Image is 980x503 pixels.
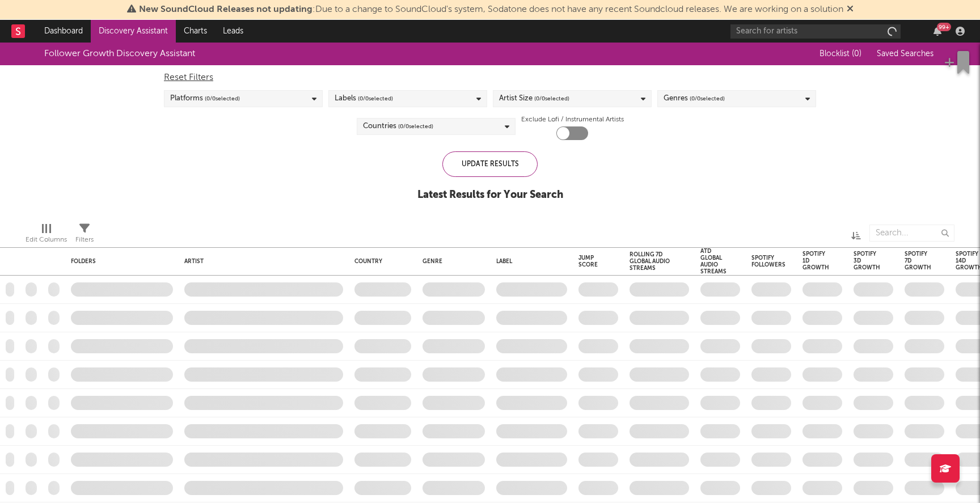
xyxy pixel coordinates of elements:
div: Spotify Followers [751,255,785,268]
div: Filters [75,233,94,247]
a: Dashboard [36,20,91,43]
span: ( 0 / 0 selected) [398,120,433,133]
div: Edit Columns [26,219,67,252]
div: Platforms [170,92,240,105]
span: ( 0 ) [852,50,861,58]
span: Dismiss [847,5,854,14]
div: ATD Global Audio Streams [700,248,726,275]
a: Discovery Assistant [91,20,176,43]
div: Countries [363,120,433,133]
span: New SoundCloud Releases not updating [139,5,312,14]
div: Spotify 7D Growth [905,251,931,271]
a: Charts [176,20,215,43]
span: ( 0 / 0 selected) [358,92,393,105]
div: Latest Results for Your Search [417,188,563,202]
button: Saved Searches [873,49,936,58]
input: Search... [869,225,954,242]
a: Leads [215,20,251,43]
span: : Due to a change to SoundCloud's system, Sodatone does not have any recent Soundcloud releases. ... [139,5,843,14]
span: Blocklist [820,50,861,58]
div: Country [354,258,405,265]
div: Edit Columns [26,233,67,247]
div: Labels [335,92,393,105]
div: Follower Growth Discovery Assistant [44,47,195,61]
div: Update Results [442,151,538,177]
button: 99+ [933,27,941,36]
div: Genres [664,92,725,105]
div: Spotify 3D Growth [854,251,880,271]
div: Reset Filters [164,71,816,84]
span: ( 0 / 0 selected) [205,92,240,105]
div: Artist Size [499,92,569,105]
div: Label [496,258,561,265]
span: Saved Searches [877,50,936,58]
label: Exclude Lofi / Instrumental Artists [521,113,624,126]
div: 99 + [937,23,951,31]
input: Search for artists [730,24,901,39]
span: ( 0 / 0 selected) [690,92,725,105]
div: Rolling 7D Global Audio Streams [630,251,672,272]
div: Spotify 1D Growth [802,251,829,271]
div: Filters [75,219,94,252]
div: Folders [71,258,156,265]
div: Genre [423,258,479,265]
div: Jump Score [578,255,601,268]
div: Artist [184,258,337,265]
span: ( 0 / 0 selected) [534,92,569,105]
